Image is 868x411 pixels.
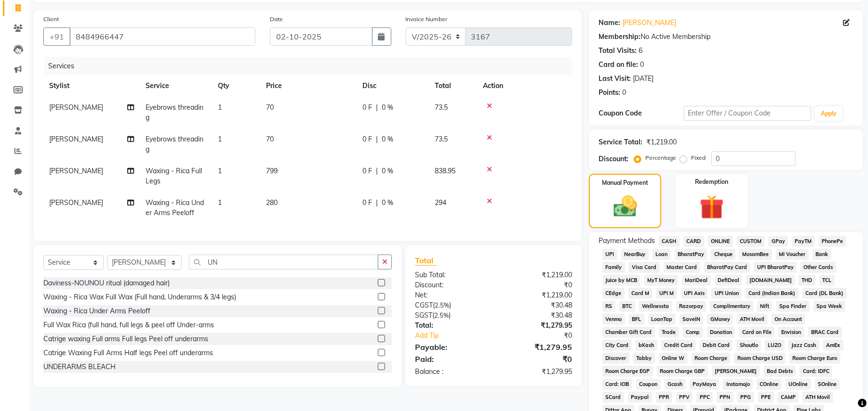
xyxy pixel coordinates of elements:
[707,314,733,325] span: GMoney
[43,362,116,372] div: UNDERARMS BLEACH
[494,310,579,321] div: ₹30.48
[266,167,278,175] span: 799
[659,327,679,338] span: Trade
[661,340,696,351] span: Credit Card
[659,353,688,364] span: Online W
[435,301,449,309] span: 2.5%
[382,198,393,208] span: 0 %
[683,236,704,247] span: CARD
[218,198,222,207] span: 1
[362,134,372,144] span: 0 F
[43,334,208,344] div: Catrige waxing Full arms Full legs Peel off underarms
[408,280,494,290] div: Discount:
[690,379,720,390] span: PayMaya
[408,321,494,331] div: Total:
[602,392,624,403] span: SCard
[218,135,222,143] span: 1
[408,353,494,365] div: Paid:
[692,353,731,364] span: Room Charge
[376,198,378,208] span: |
[800,366,832,377] span: Card: IDFC
[814,301,845,312] span: Spa Week
[429,75,477,97] th: Total
[406,15,448,24] label: Invoice Number
[815,379,840,390] span: SOnline
[602,301,615,312] span: RS
[434,311,449,319] span: 2.5%
[376,134,378,144] span: |
[739,249,772,260] span: MosamBee
[43,75,140,97] th: Stylist
[757,379,782,390] span: COnline
[602,340,632,351] span: City Card
[629,314,644,325] span: BFL
[737,314,768,325] span: ATH Movil
[189,255,378,270] input: Search or Scan
[723,379,753,390] span: Instamojo
[653,249,671,260] span: Loan
[49,103,103,112] span: [PERSON_NAME]
[802,392,833,403] span: ATH Movil
[602,327,655,338] span: Chamber Gift Card
[146,198,204,217] span: Waxing - Rica Under Arms Peeloff
[43,348,213,358] div: Catrige Waxing Full Arms Half legs Peel off underarms
[628,392,652,403] span: Paypal
[684,106,811,121] input: Enter Offer / Coupon Code
[648,314,676,325] span: LoanTap
[711,288,742,299] span: UPI Union
[646,137,677,147] div: ₹1,219.00
[734,353,786,364] span: Room Charge USD
[633,74,654,84] div: [DATE]
[757,301,773,312] span: Nift
[622,18,676,28] a: [PERSON_NAME]
[636,379,661,390] span: Coupon
[640,60,644,70] div: 0
[69,27,255,46] input: Search by Name/Mobile/Email/Code
[43,292,236,302] div: Waxing - Rica Wax Full Wax (Full hand, Underarms & 3/4 legs)
[599,18,620,28] div: Name:
[408,341,494,353] div: Payable:
[813,249,831,260] span: Bank
[415,311,432,320] span: SGST
[408,331,508,341] a: Add Tip
[681,288,708,299] span: UPI Axis
[494,280,579,290] div: ₹0
[622,88,626,98] div: 0
[700,340,733,351] span: Debit Card
[823,340,843,351] span: AmEx
[435,135,448,143] span: 73.5
[43,15,59,24] label: Client
[357,75,429,97] th: Disc
[696,392,713,403] span: PPC
[633,353,655,364] span: Tabby
[266,198,278,207] span: 280
[737,392,754,403] span: PPG
[758,392,774,403] span: PPE
[656,392,672,403] span: PPR
[717,392,734,403] span: PPN
[362,198,372,208] span: 0 F
[639,46,642,56] div: 6
[212,75,260,97] th: Qty
[146,103,203,122] span: Eyebrows threading
[415,301,433,309] span: CGST
[645,154,676,162] label: Percentage
[602,379,632,390] span: Card: IOB
[266,135,274,143] span: 70
[44,57,579,75] div: Services
[715,275,743,286] span: DefiDeal
[711,249,735,260] span: Cheque
[494,290,579,300] div: ₹1,219.00
[435,198,446,207] span: 294
[737,236,765,247] span: CUSTOM
[802,288,847,299] span: Card (DL Bank)
[746,288,799,299] span: Card (Indian Bank)
[736,340,761,351] span: Shoutlo
[602,366,653,377] span: Room Charge EGP
[704,262,750,273] span: BharatPay Card
[146,135,203,154] span: Eyebrows threading
[765,340,785,351] span: LUZO
[619,301,635,312] span: BTC
[778,392,799,403] span: CAMP
[644,275,678,286] span: MyT Money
